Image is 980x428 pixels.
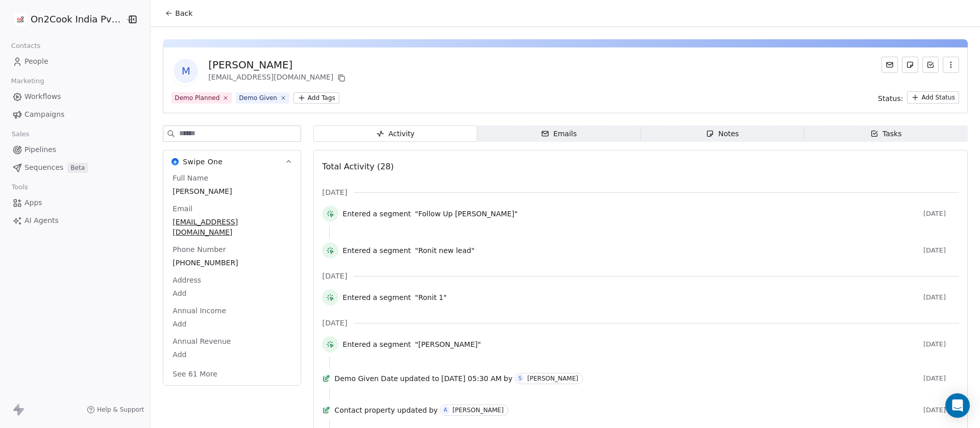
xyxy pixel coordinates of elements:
[87,406,144,414] a: Help & Support
[170,306,228,316] span: Annual Income
[923,210,959,218] span: [DATE]
[923,293,959,301] span: [DATE]
[163,173,301,385] div: Swipe OneSwipe One
[24,91,61,102] span: Workflows
[444,406,447,414] div: A
[67,163,88,173] span: Beta
[878,93,903,104] span: Status:
[923,406,959,414] span: [DATE]
[8,194,142,211] a: Apps
[923,374,959,383] span: [DATE]
[342,292,411,303] span: Entered a segment
[415,245,475,256] span: "Ronit new lead"
[159,4,199,22] button: Back
[519,374,522,383] div: S
[208,72,348,84] div: [EMAIL_ADDRESS][DOMAIN_NAME]
[453,407,504,414] div: [PERSON_NAME]
[342,339,411,349] span: Entered a segment
[7,73,48,89] span: Marketing
[527,375,578,382] div: [PERSON_NAME]
[322,187,347,197] span: [DATE]
[8,53,142,70] a: People
[8,159,142,176] a: SequencesBeta
[173,217,291,237] span: [EMAIL_ADDRESS][DOMAIN_NAME]
[173,349,291,360] span: Add
[8,141,142,158] a: Pipelines
[170,244,228,255] span: Phone Number
[174,59,198,83] span: M
[442,373,502,384] span: [DATE] 05:30 AM
[334,373,398,384] span: Demo Given Date
[7,180,32,195] span: Tools
[12,11,119,28] button: On2Cook India Pvt. Ltd.
[8,106,142,123] a: Campaigns
[400,373,439,384] span: updated to
[24,56,48,67] span: People
[293,92,339,104] button: Add Tags
[24,215,59,226] span: AI Agents
[173,186,291,196] span: [PERSON_NAME]
[923,340,959,348] span: [DATE]
[541,129,577,139] div: Emails
[173,258,291,268] span: [PHONE_NUMBER]
[24,109,64,120] span: Campaigns
[334,405,362,415] span: Contact
[322,162,394,171] span: Total Activity (28)
[170,173,210,183] span: Full Name
[239,93,277,103] div: Demo Given
[322,271,347,281] span: [DATE]
[173,288,291,298] span: Add
[170,336,233,346] span: Annual Revenue
[208,58,348,72] div: [PERSON_NAME]
[342,245,411,256] span: Entered a segment
[429,405,437,415] span: by
[170,275,203,285] span: Address
[342,209,411,219] span: Entered a segment
[415,292,447,303] span: "Ronit 1"
[7,38,45,54] span: Contacts
[173,319,291,329] span: Add
[14,13,27,26] img: on2cook%20logo-04%20copy.jpg
[322,318,347,328] span: [DATE]
[7,127,34,142] span: Sales
[504,373,512,384] span: by
[945,393,970,418] div: Open Intercom Messenger
[24,197,42,208] span: Apps
[923,246,959,255] span: [DATE]
[415,339,481,349] span: "[PERSON_NAME]"
[24,144,56,155] span: Pipelines
[415,209,518,219] span: "Follow Up [PERSON_NAME]"
[8,88,142,105] a: Workflows
[163,150,301,173] button: Swipe OneSwipe One
[870,129,902,139] div: Tasks
[706,129,739,139] div: Notes
[175,93,219,103] div: Demo Planned
[170,204,194,214] span: Email
[8,212,142,229] a: AI Agents
[171,158,179,165] img: Swipe One
[183,157,223,167] span: Swipe One
[364,405,427,415] span: property updated
[31,13,123,26] span: On2Cook India Pvt. Ltd.
[166,365,224,383] button: See 61 More
[907,91,959,104] button: Add Status
[175,8,192,18] span: Back
[97,406,144,414] span: Help & Support
[24,162,63,173] span: Sequences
